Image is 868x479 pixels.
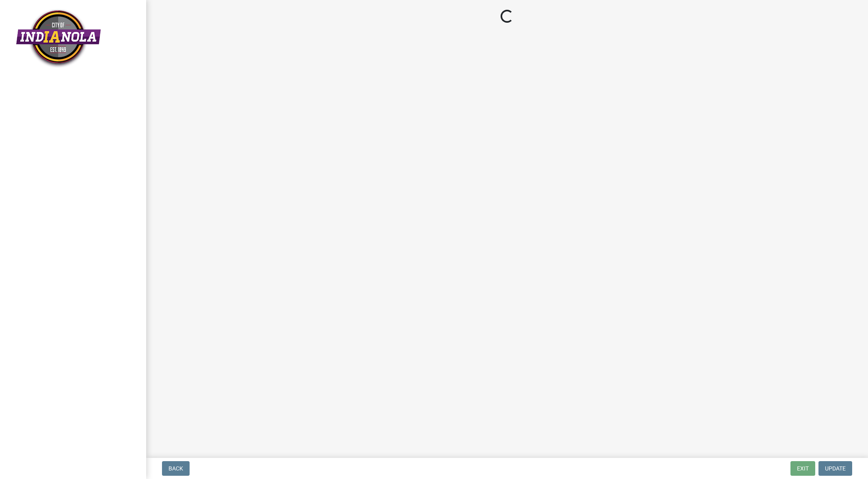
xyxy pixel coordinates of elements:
[818,461,852,476] button: Update
[168,465,183,472] span: Back
[16,9,101,68] img: City of Indianola, Iowa
[790,461,815,476] button: Exit
[825,465,846,472] span: Update
[162,461,190,476] button: Back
